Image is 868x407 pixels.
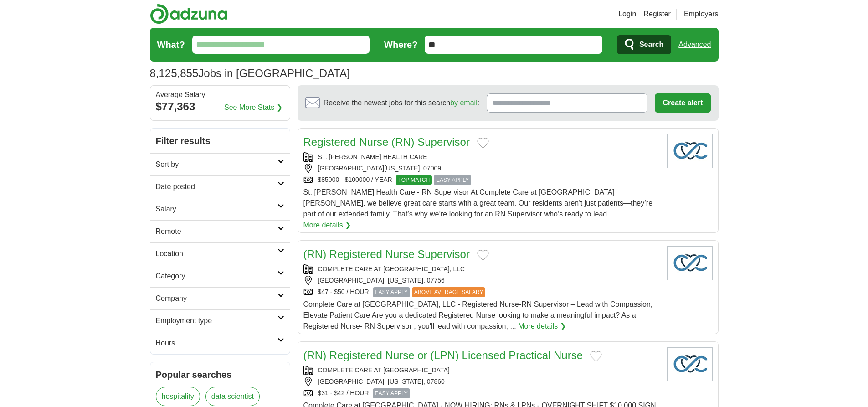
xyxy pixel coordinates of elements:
[156,293,277,304] h2: Company
[667,246,713,280] img: Company logo
[655,93,710,113] button: Create alert
[156,315,277,326] h2: Employment type
[156,159,277,170] h2: Sort by
[477,138,489,149] button: Add to favorite jobs
[412,287,486,297] span: ABOVE AVERAGE SALARY
[303,220,351,231] a: More details ❯
[303,175,660,185] div: $85000 - $100000 / YEAR
[150,220,290,242] a: Remote
[373,388,410,398] span: EASY APPLY
[303,287,660,297] div: $47 - $50 / HOUR
[434,175,471,185] span: EASY APPLY
[373,287,410,297] span: EASY APPLY
[303,248,470,260] a: (RN) Registered Nurse Supervisor
[303,300,653,330] span: Complete Care at [GEOGRAPHIC_DATA], LLC - Registered Nurse-RN Supervisor – Lead with Compassion, ...
[303,366,660,375] div: COMPLETE CARE AT [GEOGRAPHIC_DATA]
[150,332,290,354] a: Hours
[150,65,199,82] span: 8,125,855
[384,38,417,52] label: Where?
[617,35,671,54] button: Search
[303,388,660,398] div: $31 - $42 / HOUR
[156,368,284,381] h2: Popular searches
[477,250,489,261] button: Add to favorite jobs
[150,309,290,332] a: Employment type
[684,9,719,20] a: Employers
[590,351,602,362] button: Add to favorite jobs
[303,377,660,386] div: [GEOGRAPHIC_DATA], [US_STATE], 07860
[150,4,227,24] img: Adzuna logo
[156,248,277,259] h2: Location
[303,164,660,173] div: [GEOGRAPHIC_DATA][US_STATE], 07009
[643,9,671,20] a: Register
[303,264,660,274] div: COMPLETE CARE AT [GEOGRAPHIC_DATA], LLC
[450,99,478,107] a: by email
[156,98,284,115] div: $77,363
[324,98,479,108] span: Receive the newest jobs for this search :
[667,134,713,168] img: Company logo
[156,204,277,215] h2: Salary
[303,152,660,162] div: ST. [PERSON_NAME] HEALTH CARE
[156,181,277,192] h2: Date posted
[667,347,713,381] img: Company logo
[156,91,284,98] div: Average Salary
[618,9,636,20] a: Login
[303,188,653,218] span: St. [PERSON_NAME] Health Care - RN Supervisor At Complete Care at [GEOGRAPHIC_DATA][PERSON_NAME],...
[396,175,432,185] span: TOP MATCH
[156,338,277,349] h2: Hours
[150,129,290,153] h2: Filter results
[205,387,260,406] a: data scientist
[156,387,200,406] a: hospitality
[224,102,282,113] a: See More Stats ❯
[156,226,277,237] h2: Remote
[678,36,711,54] a: Advanced
[150,242,290,265] a: Location
[150,67,350,79] h1: Jobs in [GEOGRAPHIC_DATA]
[639,36,663,54] span: Search
[150,198,290,220] a: Salary
[150,287,290,309] a: Company
[303,276,660,285] div: [GEOGRAPHIC_DATA], [US_STATE], 07756
[150,265,290,287] a: Category
[156,271,277,282] h2: Category
[303,136,470,148] a: Registered Nurse (RN) Supervisor
[157,38,185,52] label: What?
[518,321,566,332] a: More details ❯
[303,349,583,361] a: (RN) Registered Nurse or (LPN) Licensed Practical Nurse
[150,153,290,175] a: Sort by
[150,175,290,198] a: Date posted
